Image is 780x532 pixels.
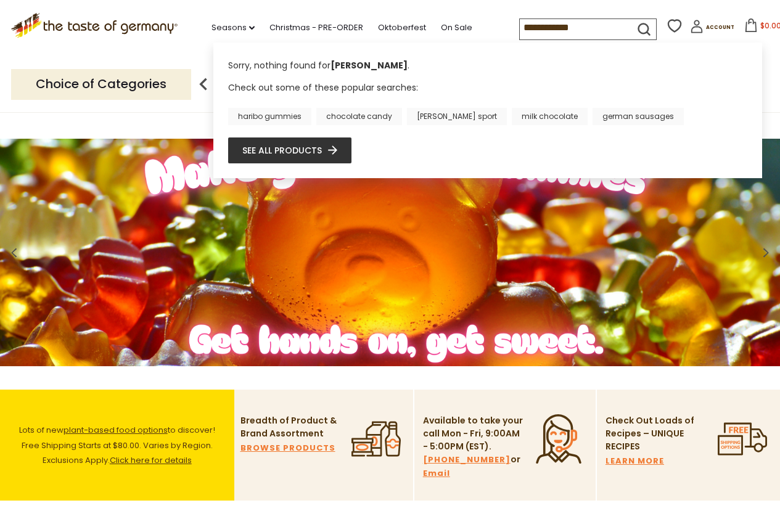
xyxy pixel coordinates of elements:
[593,108,684,125] a: german sausages
[330,59,408,72] b: [PERSON_NAME]
[240,441,335,455] a: BROWSE PRODUCTS
[407,108,507,125] a: [PERSON_NAME] sport
[269,21,363,35] a: Christmas - PRE-ORDER
[423,453,511,467] a: [PHONE_NUMBER]
[191,72,216,97] img: previous arrow
[423,414,525,480] p: Available to take your call Mon - Fri, 9:00AM - 5:00PM (EST). or
[242,144,337,157] a: See all products
[228,108,311,125] a: haribo gummies
[228,81,747,125] div: Check out some of these popular searches:
[706,24,734,31] span: Account
[690,20,734,38] a: Account
[378,21,426,35] a: Oktoberfest
[316,108,402,125] a: chocolate candy
[606,454,664,468] a: LEARN MORE
[423,467,450,480] a: Email
[228,59,747,81] div: Sorry, nothing found for .
[240,414,342,440] p: Breadth of Product & Brand Assortment
[211,21,255,35] a: Seasons
[606,414,695,453] p: Check Out Loads of Recipes – UNIQUE RECIPES
[64,424,168,436] a: plant-based food options
[512,108,588,125] a: milk chocolate
[19,424,215,467] span: Lots of new to discover! Free Shipping Starts at $80.00. Varies by Region. Exclusions Apply.
[110,454,192,466] a: Click here for details
[213,43,762,178] div: Instant Search Results
[441,21,472,35] a: On Sale
[11,69,191,99] p: Choice of Categories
